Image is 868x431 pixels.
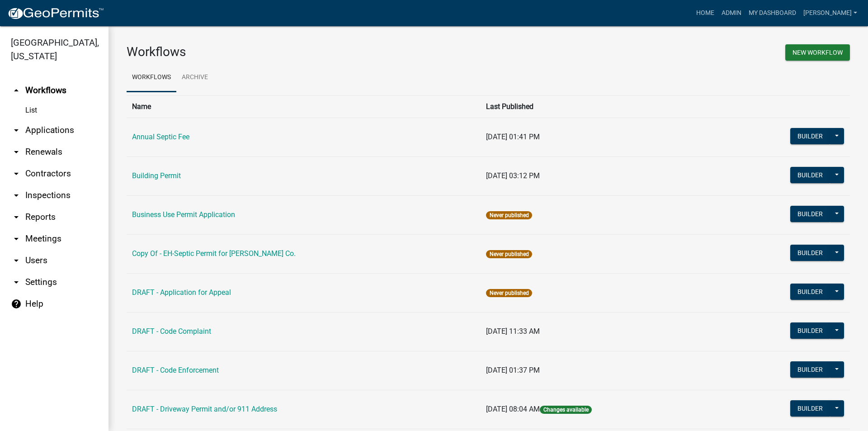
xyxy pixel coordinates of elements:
a: DRAFT - Driveway Permit and/or 911 Address [132,405,277,413]
i: arrow_drop_up [11,85,22,96]
i: arrow_drop_down [11,147,22,157]
th: Name [127,95,481,118]
button: Builder [790,245,830,261]
a: Building Permit [132,171,181,180]
a: Business Use Permit Application [132,210,235,219]
i: arrow_drop_down [11,125,22,136]
button: Builder [790,167,830,183]
h3: Workflows [127,44,481,60]
button: Builder [790,284,830,300]
a: DRAFT - Application for Appeal [132,288,231,297]
a: DRAFT - Code Complaint [132,327,211,336]
span: Never published [486,289,532,297]
span: [DATE] 01:41 PM [486,133,540,141]
a: DRAFT - Code Enforcement [132,366,219,374]
span: [DATE] 01:37 PM [486,366,540,374]
i: arrow_drop_down [11,212,22,223]
a: Annual Septic Fee [132,133,189,141]
a: Copy Of - EH-Septic Permit for [PERSON_NAME] Co. [132,249,296,258]
span: [DATE] 11:33 AM [486,327,540,336]
button: Builder [790,128,830,144]
button: Builder [790,206,830,222]
a: Home [693,5,718,22]
span: Never published [486,211,532,219]
a: [PERSON_NAME] [800,5,861,22]
span: [DATE] 08:04 AM [486,405,540,413]
i: arrow_drop_down [11,255,22,266]
th: Last Published [481,95,717,118]
i: arrow_drop_down [11,277,22,288]
button: Builder [790,361,830,378]
button: Builder [790,400,830,417]
i: arrow_drop_down [11,233,22,244]
i: help [11,298,22,309]
span: Changes available [540,406,591,414]
a: My Dashboard [745,5,800,22]
span: Never published [486,250,532,258]
a: Workflows [127,63,176,92]
i: arrow_drop_down [11,190,22,201]
span: [DATE] 03:12 PM [486,171,540,180]
button: Builder [790,322,830,339]
button: New Workflow [785,44,850,61]
a: Archive [176,63,213,92]
a: Admin [718,5,745,22]
i: arrow_drop_down [11,168,22,179]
